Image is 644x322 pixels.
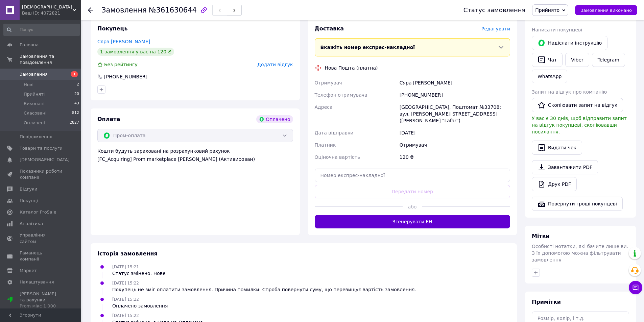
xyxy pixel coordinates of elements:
[20,157,70,163] span: [DEMOGRAPHIC_DATA]
[532,160,598,174] a: Завантажити PDF
[20,291,63,309] span: [PERSON_NAME] та рахунки
[112,270,166,277] div: Статус змінено: Нове
[97,39,150,44] a: Сяра [PERSON_NAME]
[20,134,52,140] span: Повідомлення
[112,281,139,286] span: [DATE] 15:22
[532,299,561,305] span: Примітки
[104,62,138,67] span: Без рейтингу
[532,70,567,83] a: WhatsApp
[77,82,79,88] span: 2
[22,10,81,16] div: Ваш ID: 4072821
[398,77,511,89] div: Сяра [PERSON_NAME]
[74,91,79,97] span: 20
[532,36,607,50] button: Надіслати інструкцію
[97,156,293,163] div: [FC_Acquiring] Prom marketplace [PERSON_NAME] (Активирован)
[20,250,63,262] span: Гаманець компанії
[149,6,197,14] span: №361630644
[315,154,360,160] span: Оціночна вартість
[20,186,37,192] span: Відгуки
[580,8,632,13] span: Замовлення виконано
[532,89,607,95] span: Запит на відгук про компанію
[532,141,582,155] button: Видати чек
[532,53,563,67] button: Чат
[565,53,589,67] a: Viber
[398,139,511,151] div: Отримувач
[532,244,628,263] span: Особисті нотатки, які бачите лише ви. З їх допомогою можна фільтрувати замовлення
[592,53,625,67] a: Telegram
[629,281,642,294] button: Чат з покупцем
[320,45,415,50] span: Вкажіть номер експрес-накладної
[532,197,623,211] button: Повернути гроші покупцеві
[112,302,168,309] div: Оплачено замовлення
[256,115,293,123] div: Оплачено
[3,24,80,36] input: Пошук
[315,80,342,85] span: Отримувач
[20,279,54,285] span: Налаштування
[532,27,582,32] span: Написати покупцеві
[532,116,627,134] span: У вас є 30 днів, щоб відправити запит на відгук покупцеві, скопіювавши посилання.
[20,232,63,244] span: Управління сайтом
[112,297,139,302] span: [DATE] 15:22
[323,65,380,71] div: Нова Пошта (платна)
[70,120,79,126] span: 2827
[20,168,63,180] span: Показники роботи компанії
[257,62,293,67] span: Додати відгук
[24,120,45,126] span: Оплачені
[315,130,354,135] span: Дата відправки
[535,7,559,13] span: Прийнято
[315,92,367,98] span: Телефон отримувача
[398,127,511,139] div: [DATE]
[20,71,48,77] span: Замовлення
[315,169,510,182] input: Номер експрес-накладної
[20,198,38,204] span: Покупці
[20,42,39,48] span: Головна
[88,7,93,14] div: Повернутися назад
[97,250,158,257] span: Історія замовлення
[97,48,174,56] div: 1 замовлення у вас на 120 ₴
[403,203,422,210] span: або
[97,148,293,163] div: Кошти будуть зараховані на розрахунковий рахунок
[20,53,81,66] span: Замовлення та повідомлення
[315,142,336,148] span: Платник
[112,265,139,269] span: [DATE] 15:21
[20,209,56,215] span: Каталог ProSale
[532,233,550,239] span: Мітки
[20,221,43,227] span: Аналітика
[101,6,147,14] span: Замовлення
[315,104,333,110] span: Адреса
[398,151,511,163] div: 120 ₴
[481,26,510,31] span: Редагувати
[532,177,577,191] a: Друк PDF
[24,101,45,107] span: Виконані
[315,25,344,32] span: Доставка
[72,110,79,116] span: 812
[97,25,128,32] span: Покупець
[112,313,139,318] span: [DATE] 15:22
[74,101,79,107] span: 43
[22,4,73,10] span: VUSMOTO
[24,82,33,88] span: Нові
[112,286,416,293] div: Покупець не зміг оплатити замовлення. Причина помилки: Спроба повернути суму, що перевищує вартіс...
[71,71,78,77] span: 1
[24,91,45,97] span: Прийняті
[532,98,623,112] button: Скопіювати запит на відгук
[575,5,637,15] button: Замовлення виконано
[398,101,511,127] div: [GEOGRAPHIC_DATA], Поштомат №33708: вул. [PERSON_NAME][STREET_ADDRESS] ([PERSON_NAME] "Lafar")
[20,145,63,151] span: Товари та послуги
[463,7,526,14] div: Статус замовлення
[97,116,120,122] span: Оплата
[20,303,63,309] div: Prom мікс 1 000
[398,89,511,101] div: [PHONE_NUMBER]
[103,73,148,80] div: [PHONE_NUMBER]
[20,268,37,274] span: Маркет
[24,110,47,116] span: Скасовані
[315,215,510,228] button: Згенерувати ЕН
